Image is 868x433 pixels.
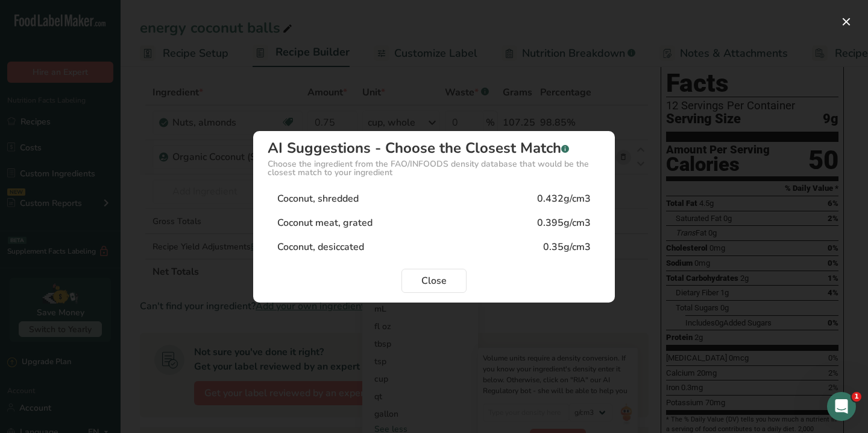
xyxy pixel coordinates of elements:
div: 0.432g/cm3 [537,191,591,206]
div: Choose the ingredient from the FAO/INFOODS density database that would be the closest match to yo... [268,160,600,177]
button: Close [401,269,467,293]
span: Close [421,274,447,288]
div: Coconut meat, grated [277,216,373,230]
iframe: Intercom live chat [827,392,856,421]
div: 0.35g/cm3 [543,240,591,254]
div: Coconut, shredded [277,191,359,206]
div: AI Suggestions - Choose the Closest Match [268,141,600,155]
div: Coconut, desiccated [277,240,364,254]
div: 0.395g/cm3 [537,216,591,230]
span: 1 [852,392,861,402]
